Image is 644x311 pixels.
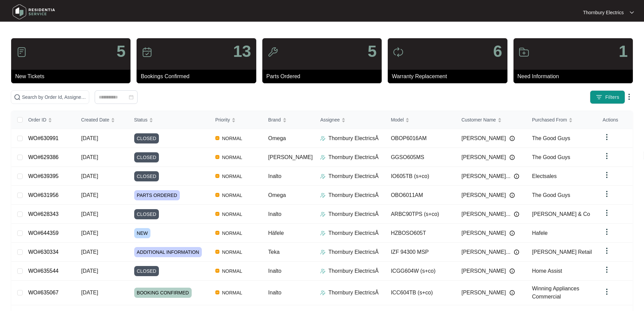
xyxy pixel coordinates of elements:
[328,153,379,161] p: Thornbury ElectricsÂ
[268,268,281,274] span: Inalto
[268,154,313,160] span: [PERSON_NAME]
[603,228,611,236] img: dropdown arrow
[509,230,515,236] img: Info icon
[76,111,129,129] th: Created Date
[81,192,98,198] span: [DATE]
[117,43,126,60] p: 5
[532,192,570,198] span: The Good Guys
[518,72,633,81] p: Need Information
[320,212,326,217] img: Assigner Icon
[268,192,286,198] span: Omega
[532,211,590,217] span: [PERSON_NAME] & Co
[215,174,219,178] img: Vercel Logo
[81,230,98,236] span: [DATE]
[215,116,230,124] span: Priority
[134,247,202,257] span: ADDITIONAL INFORMATION
[603,209,611,217] img: dropdown arrow
[134,228,151,238] span: NEW
[590,90,625,104] button: filter iconFilters
[514,212,519,217] img: Info icon
[514,249,519,255] img: Info icon
[215,155,219,159] img: Vercel Logo
[461,116,496,124] span: Customer Name
[28,230,58,236] a: WO#644359
[456,111,527,129] th: Customer Name
[385,167,456,186] td: IO605TB (s+co)
[328,229,379,237] p: Thornbury ElectricsÂ
[328,191,379,199] p: Thornbury ElectricsÂ
[493,43,502,60] p: 6
[385,262,456,281] td: ICGG604W (s+co)
[215,269,219,273] img: Vercel Logo
[603,133,611,141] img: dropdown arrow
[28,268,58,274] a: WO#635544
[532,173,557,179] span: Electsales
[81,290,98,295] span: [DATE]
[328,289,379,297] p: Thornbury ElectricsÂ
[509,193,515,198] img: Info icon
[603,190,611,198] img: dropdown arrow
[385,111,456,129] th: Model
[10,2,57,22] img: residentia service logo
[28,154,58,160] a: WO#629386
[28,192,58,198] a: WO#631956
[28,211,58,217] a: WO#628343
[583,9,624,16] p: Thornbury Electrics
[28,135,58,141] a: WO#630991
[28,116,46,124] span: Order ID
[603,171,611,179] img: dropdown arrow
[134,152,159,162] span: CLOSED
[134,288,192,298] span: BOOKING CONFIRMED
[219,267,245,275] span: NORMAL
[328,172,379,180] p: Thornbury ElectricsÂ
[519,47,529,58] img: icon
[320,136,326,141] img: Assigner Icon
[219,229,245,237] span: NORMAL
[532,116,567,124] span: Purchased From
[603,247,611,255] img: dropdown arrow
[603,288,611,296] img: dropdown arrow
[385,243,456,262] td: IZF 94300 MSP
[461,153,506,161] span: [PERSON_NAME]
[509,290,515,295] img: Info icon
[392,72,507,81] p: Warranty Replacement
[219,172,245,180] span: NORMAL
[268,230,284,236] span: Häfele
[81,173,98,179] span: [DATE]
[527,111,597,129] th: Purchased From
[81,249,98,255] span: [DATE]
[605,94,619,101] span: Filters
[15,72,130,81] p: New Tickets
[461,248,510,256] span: [PERSON_NAME]...
[625,93,633,101] img: dropdown arrow
[320,155,326,160] img: Assigner Icon
[461,267,506,275] span: [PERSON_NAME]
[28,249,58,255] a: WO#630334
[219,289,245,297] span: NORMAL
[328,134,379,142] p: Thornbury ElectricsÂ
[219,153,245,161] span: NORMAL
[328,267,379,275] p: Thornbury ElectricsÂ
[597,111,633,129] th: Actions
[142,47,152,58] img: icon
[134,190,180,200] span: PARTS ORDERED
[215,193,219,197] img: Vercel Logo
[219,191,245,199] span: NORMAL
[320,249,326,255] img: Assigner Icon
[320,116,340,124] span: Assignee
[509,136,515,141] img: Info icon
[233,43,251,60] p: 13
[328,248,379,256] p: Thornbury ElectricsÂ
[81,154,98,160] span: [DATE]
[461,289,506,297] span: [PERSON_NAME]
[320,174,326,179] img: Assigner Icon
[461,210,510,218] span: [PERSON_NAME]...
[385,281,456,305] td: ICC604TB (s+co)
[509,155,515,160] img: Info icon
[619,43,628,60] p: 1
[28,290,58,295] a: WO#635067
[129,111,210,129] th: Status
[141,72,256,81] p: Bookings Confirmed
[532,230,548,236] span: Hafele
[630,11,634,14] img: dropdown arrow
